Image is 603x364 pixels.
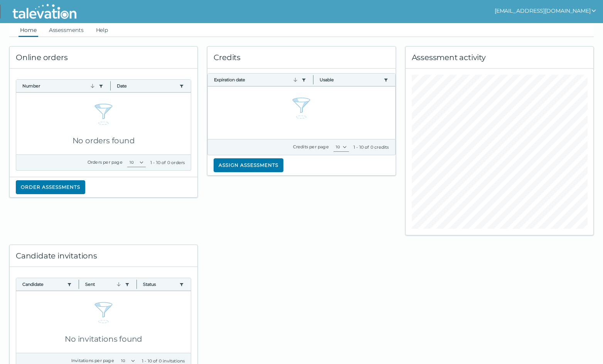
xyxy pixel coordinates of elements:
[320,77,381,83] button: Usable
[72,136,135,145] span: No orders found
[354,144,389,150] div: 1 - 10 of 0 credits
[150,159,185,166] div: 1 - 10 of 0 orders
[406,47,593,69] div: Assessment activity
[214,77,298,83] button: Expiration date
[22,281,64,287] button: Candidate
[108,77,113,94] button: Column resize handle
[293,144,329,149] label: Credits per page
[10,245,197,267] div: Candidate invitations
[143,281,176,287] button: Status
[117,83,176,89] button: Date
[85,281,121,287] button: Sent
[207,47,395,69] div: Credits
[71,358,114,363] label: Invitations per page
[65,334,142,344] span: No invitations found
[495,6,597,15] button: show user actions
[134,276,139,292] button: Column resize handle
[214,158,283,172] button: Assign assessments
[9,2,80,21] img: Talevation_Logo_Transparent_white.png
[19,23,38,37] a: Home
[76,276,81,292] button: Column resize handle
[311,71,316,88] button: Column resize handle
[16,180,85,194] button: Order assessments
[47,23,85,37] a: Assessments
[22,83,96,89] button: Number
[94,23,110,37] a: Help
[88,159,123,165] label: Orders per page
[142,358,185,364] div: 1 - 10 of 0 invitations
[10,47,197,69] div: Online orders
